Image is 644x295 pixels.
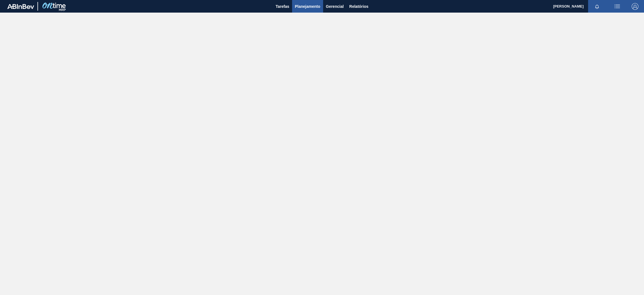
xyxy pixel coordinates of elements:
[7,4,34,9] img: TNhmsLtSVTkK8tSr43FrP2fwEKptu5GPRR3wAAAABJRU5ErkJggg==
[632,3,638,10] img: Logout
[326,3,344,10] span: Gerencial
[295,3,320,10] span: Planejamento
[588,3,606,10] button: Notificações
[349,3,368,10] span: Relatórios
[614,3,621,10] img: userActions
[276,3,289,10] span: Tarefas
